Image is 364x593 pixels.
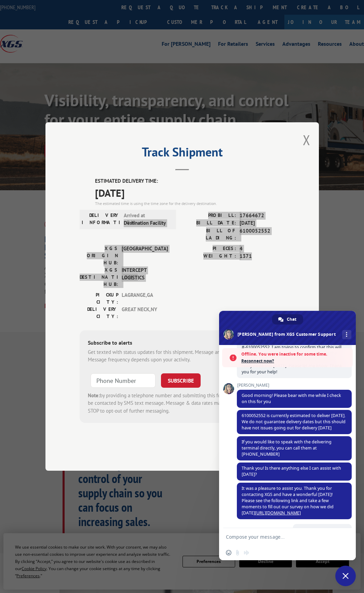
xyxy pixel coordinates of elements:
[241,351,349,358] span: Offline. You were inactive for some time.
[182,245,236,253] label: PIECES:
[80,306,118,320] label: DELIVERY CITY:
[298,527,347,533] span: Thank you for your help!
[80,266,118,288] label: XGS DESTINATION HUB:
[242,413,346,431] span: 6100052552 is currently estimated to deliver [DATE]. We do not guarantee delivery dates but this ...
[161,373,201,388] button: SUBSCRIBE
[88,392,277,415] div: by providing a telephone number and submitting this form you are consenting to be contacted by SM...
[342,330,351,339] div: More channels
[95,177,285,185] label: ESTIMATED DELIVERY TIME:
[226,550,231,555] span: Insert an emoji
[182,227,236,242] label: BILL OF LADING:
[237,383,352,388] span: [PERSON_NAME]
[240,252,285,260] span: 1371
[242,392,341,404] span: Good morning! Please bear with me while I check on this for you
[240,227,285,242] span: 6100052552
[272,314,303,325] div: Chat
[182,212,236,220] label: PROBILL:
[240,212,285,220] span: 17664672
[122,306,168,320] span: GREAT NECK , NY
[80,291,118,306] label: PICKUP CITY:
[124,212,170,227] span: Arrived at Destination Facility
[226,534,334,540] textarea: To enrich screen reader interactions, please activate Accessibility in Grammarly extension settings
[80,147,285,160] h2: Track Shipment
[88,348,277,364] div: Get texted with status updates for this shipment. Message and data rates may apply. Message frequ...
[95,185,285,201] span: [DATE]
[88,339,277,348] div: Subscribe to alerts
[122,291,168,306] span: LAGRANGE , GA
[91,373,156,388] input: Phone Number
[240,245,285,253] span: 4
[241,358,349,364] span: Reconnect now?
[182,219,236,227] label: BILL DATE:
[182,252,236,260] label: WEIGHT:
[335,566,356,586] div: Close chat
[88,392,100,399] strong: Note:
[80,245,118,266] label: XGS ORIGIN HUB:
[303,131,310,149] button: Close modal
[242,439,332,457] span: If you would like to speak with the delivering terminal directly, you can call them at [PHONE_NUM...
[242,485,334,516] span: It was a pleasure to assist you. Thank you for contacting XGS and have a wonderful [DATE]! Please...
[240,219,285,227] span: [DATE]
[95,201,285,207] div: The estimated time is using the time zone for the delivery destination.
[82,212,120,227] label: DELIVERY INFORMATION:
[255,510,301,516] a: [URL][DOMAIN_NAME]
[122,266,168,288] span: INTERCEPT LOGISTICS
[122,245,168,266] span: [GEOGRAPHIC_DATA]
[287,314,296,325] span: Chat
[242,465,341,477] span: Thank you! Is there anything else I can assist with [DATE]?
